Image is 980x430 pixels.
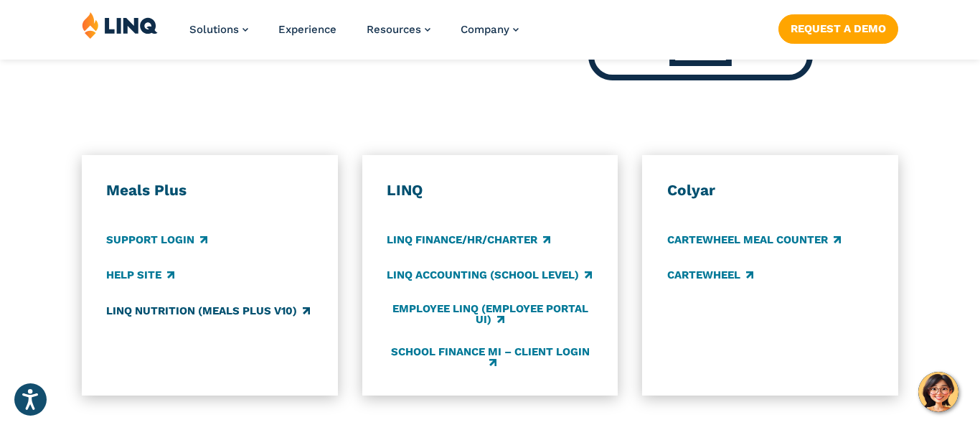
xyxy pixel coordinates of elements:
h3: Colyar [667,181,874,200]
button: Hello, have a question? Let’s chat. [918,372,958,412]
a: Company [461,23,519,36]
a: Help Site [106,268,174,284]
nav: Primary Navigation [189,11,519,59]
a: Request a Demo [778,14,898,43]
a: Support Login [106,233,207,248]
span: Solutions [189,23,239,36]
a: Employee LINQ (Employee Portal UI) [387,303,593,327]
a: LINQ Nutrition (Meals Plus v10) [106,303,310,319]
a: Solutions [189,23,248,36]
span: Resources [367,23,421,36]
span: Company [461,23,509,36]
img: LINQ | K‑12 Software [82,11,158,39]
a: Experience [278,23,336,36]
h3: LINQ [387,181,593,200]
a: LINQ Finance/HR/Charter [387,233,550,248]
nav: Button Navigation [778,11,898,43]
a: School Finance MI – Client Login [387,346,593,370]
a: CARTEWHEEL Meal Counter [667,233,841,248]
h3: Meals Plus [106,181,313,200]
a: CARTEWHEEL [667,268,753,284]
a: Resources [367,23,430,36]
a: LINQ Accounting (school level) [387,268,592,284]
